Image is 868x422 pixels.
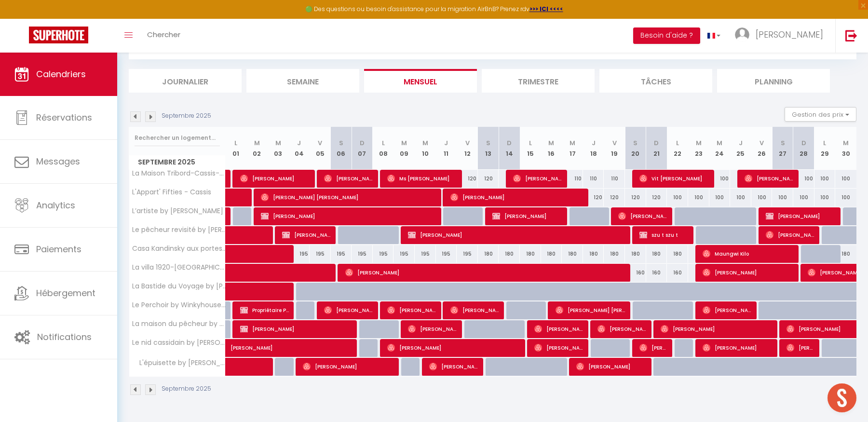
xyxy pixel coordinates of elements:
span: La maison du pêcheur by Winkyhouse [131,320,227,327]
div: 195 [415,245,436,263]
abbr: M [717,138,722,148]
span: [PERSON_NAME] [787,339,815,357]
span: [PERSON_NAME] [324,169,374,188]
span: [PERSON_NAME] [PERSON_NAME] [556,301,626,319]
th: 20 [625,127,646,170]
abbr: M [254,138,260,148]
span: La Maison Tribord-Cassis-Winkyhouse [131,170,227,177]
abbr: D [801,138,806,148]
abbr: D [654,138,659,148]
abbr: J [444,138,448,148]
span: L'Appart' Fifties - Cassis [131,189,211,196]
span: Septembre 2025 [129,155,225,169]
abbr: V [318,138,322,148]
div: 180 [520,245,541,263]
span: [PERSON_NAME] [639,339,668,357]
span: [PERSON_NAME] [756,28,823,41]
abbr: L [823,138,826,148]
span: [PERSON_NAME] [661,320,774,338]
span: [PERSON_NAME] [345,263,628,282]
th: 15 [520,127,541,170]
div: 180 [541,245,562,263]
div: 195 [436,245,457,263]
div: 100 [793,189,814,206]
span: [PERSON_NAME] [703,301,752,319]
div: 195 [310,245,331,263]
th: 13 [478,127,499,170]
li: Semaine [246,69,359,93]
th: 08 [373,127,394,170]
div: 110 [583,170,604,188]
div: 180 [835,245,856,263]
div: 160 [667,264,688,282]
th: 04 [288,127,310,170]
abbr: J [739,138,743,148]
span: [PERSON_NAME] [387,301,437,319]
p: Septembre 2025 [162,111,211,121]
span: Réservations [36,111,92,123]
span: [PERSON_NAME] [450,301,500,319]
abbr: S [633,138,637,148]
span: Analytics [36,199,75,211]
div: 195 [393,245,415,263]
div: 180 [604,245,625,263]
th: 24 [709,127,731,170]
span: [PERSON_NAME] [534,320,584,338]
abbr: L [382,138,385,148]
div: 110 [604,170,625,188]
div: 100 [835,189,856,206]
span: L’artiste by [PERSON_NAME] [131,207,223,215]
button: Gestion des prix [785,107,856,122]
span: [PERSON_NAME] [766,226,815,244]
span: [PERSON_NAME] [450,188,585,206]
div: 120 [583,189,604,206]
div: 100 [814,170,836,188]
div: 100 [835,170,856,188]
a: >>> ICI <<<< [529,5,563,13]
span: [PERSON_NAME] [492,207,563,225]
span: Calendriers [36,68,86,80]
abbr: S [486,138,490,148]
div: 180 [562,245,583,263]
li: Planning [717,69,830,93]
span: [PERSON_NAME] [408,320,458,338]
th: 07 [352,127,373,170]
input: Rechercher un logement... [135,129,220,147]
img: Super Booking [29,27,88,43]
th: 18 [583,127,604,170]
div: 120 [646,189,667,206]
th: 05 [310,127,331,170]
div: 160 [646,264,667,282]
abbr: M [275,138,281,148]
img: ... [735,27,749,42]
div: 180 [646,245,667,263]
div: 120 [457,170,478,188]
abbr: M [570,138,575,148]
th: 09 [393,127,415,170]
th: 19 [604,127,625,170]
th: 12 [457,127,478,170]
span: Ms [PERSON_NAME] [387,169,458,188]
th: 14 [499,127,520,170]
span: Le nid cassidain by [PERSON_NAME] [131,339,227,346]
abbr: V [465,138,470,148]
abbr: V [759,138,764,148]
div: 195 [331,245,352,263]
th: 16 [541,127,562,170]
div: 100 [730,189,751,206]
span: [PERSON_NAME] [703,339,773,357]
div: 180 [583,245,604,263]
abbr: S [339,138,343,148]
span: Notifications [37,331,92,343]
abbr: M [843,138,849,148]
abbr: L [529,138,532,148]
abbr: D [507,138,512,148]
div: 180 [478,245,499,263]
th: 29 [814,127,836,170]
div: 160 [625,264,646,282]
abbr: M [696,138,702,148]
img: logout [845,29,857,41]
abbr: J [297,138,301,148]
abbr: M [548,138,554,148]
th: 27 [772,127,793,170]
